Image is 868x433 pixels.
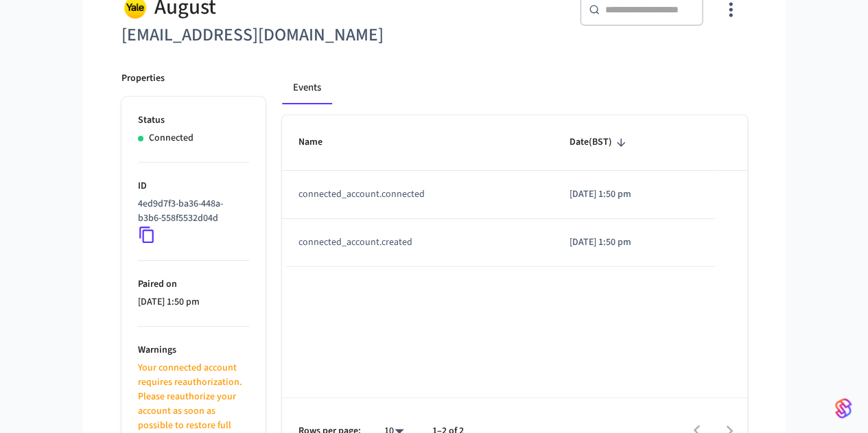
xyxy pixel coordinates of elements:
p: [DATE] 1:50 pm [138,295,249,309]
span: Name [298,132,340,153]
button: Events [282,71,332,104]
p: Properties [121,71,165,86]
td: connected_account.created [282,219,553,267]
span: Date(BST) [570,132,630,153]
p: Connected [149,131,193,145]
td: connected_account.connected [282,171,553,219]
h6: [EMAIL_ADDRESS][DOMAIN_NAME] [121,21,426,49]
p: [DATE] 1:50 pm [570,187,698,202]
p: 4ed9d7f3-ba36-448a-b3b6-558f5532d04d [138,197,244,226]
div: connected account tabs [282,71,747,104]
p: ID [138,179,249,194]
table: sticky table [282,115,747,266]
p: [DATE] 1:50 pm [570,235,698,250]
p: Paired on [138,277,249,292]
img: SeamLogoGradient.69752ec5.svg [835,397,852,419]
p: Status [138,113,249,128]
p: Warnings [138,343,249,358]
